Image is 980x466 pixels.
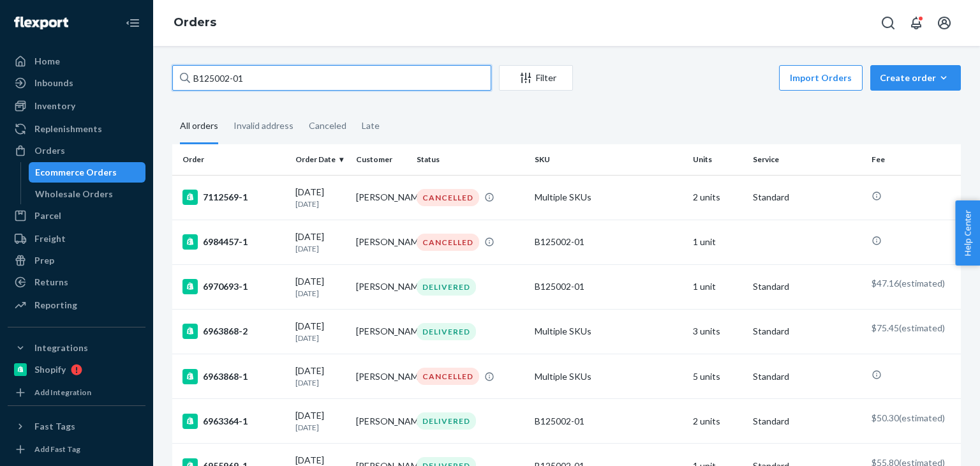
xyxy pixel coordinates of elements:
[34,100,75,112] div: Inventory
[903,10,929,36] button: Open notifications
[417,323,476,340] div: DELIVERED
[295,377,346,388] p: [DATE]
[34,232,66,245] div: Freight
[899,412,945,423] span: (estimated)
[351,309,412,354] td: [PERSON_NAME]
[753,280,861,293] p: Standard
[872,412,951,425] p: $50.30
[34,276,68,289] div: Returns
[753,415,861,428] p: Standard
[872,277,951,290] p: $47.16
[351,220,412,264] td: [PERSON_NAME]
[8,73,145,93] a: Inbounds
[182,369,285,384] div: 6963868-1
[530,175,687,220] td: Multiple SKUs
[34,299,77,312] div: Reporting
[120,10,145,36] button: Close Navigation
[34,77,73,89] div: Inbounds
[163,4,226,41] ol: breadcrumbs
[295,422,346,433] p: [DATE]
[182,414,285,429] div: 6963364-1
[356,154,406,165] div: Customer
[955,200,980,266] button: Help Center
[688,309,748,354] td: 3 units
[351,264,412,309] td: [PERSON_NAME]
[362,109,380,142] div: Late
[34,363,66,376] div: Shopify
[779,65,863,91] button: Import Orders
[34,420,75,433] div: Fast Tags
[29,184,146,204] a: Wholesale Orders
[417,234,479,251] div: CANCELLED
[29,162,146,183] a: Ecommerce Orders
[14,17,68,29] img: Flexport logo
[172,65,491,91] input: Search orders
[34,144,65,157] div: Orders
[295,409,346,433] div: [DATE]
[872,322,951,334] p: $75.45
[35,166,117,179] div: Ecommerce Orders
[753,370,861,383] p: Standard
[234,109,293,142] div: Invalid address
[530,144,687,175] th: SKU
[499,65,573,91] button: Filter
[8,416,145,437] button: Fast Tags
[182,324,285,339] div: 6963868-2
[182,190,285,205] div: 7112569-1
[172,144,290,175] th: Order
[174,15,216,29] a: Orders
[295,288,346,299] p: [DATE]
[8,359,145,380] a: Shopify
[295,320,346,343] div: [DATE]
[8,119,145,139] a: Replenishments
[866,144,961,175] th: Fee
[932,10,957,36] button: Open account menu
[500,71,572,84] div: Filter
[182,234,285,250] div: 6984457-1
[35,188,113,200] div: Wholesale Orders
[351,399,412,444] td: [PERSON_NAME]
[688,399,748,444] td: 2 units
[748,144,866,175] th: Service
[8,229,145,249] a: Freight
[34,55,60,68] div: Home
[417,412,476,430] div: DELIVERED
[8,338,145,358] button: Integrations
[688,220,748,264] td: 1 unit
[34,342,88,354] div: Integrations
[8,250,145,271] a: Prep
[880,71,951,84] div: Create order
[417,278,476,296] div: DELIVERED
[309,109,346,142] div: Canceled
[899,278,945,289] span: (estimated)
[688,175,748,220] td: 2 units
[34,123,102,135] div: Replenishments
[295,365,346,388] div: [DATE]
[182,279,285,294] div: 6970693-1
[753,325,861,338] p: Standard
[535,280,682,293] div: B125002-01
[535,236,682,248] div: B125002-01
[180,109,218,144] div: All orders
[34,209,61,222] div: Parcel
[688,354,748,399] td: 5 units
[8,385,145,400] a: Add Integration
[8,295,145,315] a: Reporting
[8,442,145,457] a: Add Fast Tag
[295,275,346,299] div: [DATE]
[688,264,748,309] td: 1 unit
[295,333,346,343] p: [DATE]
[417,368,479,385] div: CANCELLED
[530,354,687,399] td: Multiple SKUs
[351,175,412,220] td: [PERSON_NAME]
[34,387,91,398] div: Add Integration
[8,96,145,116] a: Inventory
[34,254,54,267] div: Prep
[8,206,145,226] a: Parcel
[34,444,80,455] div: Add Fast Tag
[870,65,961,91] button: Create order
[8,272,145,292] a: Returns
[295,230,346,254] div: [DATE]
[8,51,145,71] a: Home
